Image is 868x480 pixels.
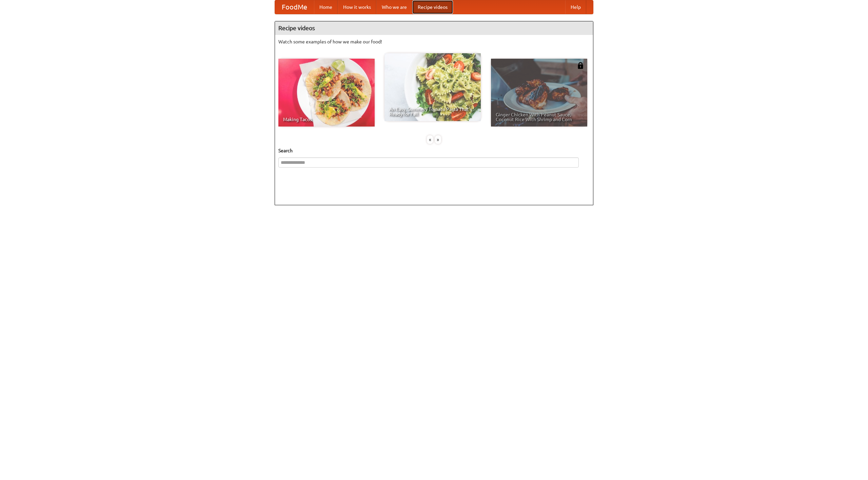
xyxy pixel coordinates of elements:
div: » [435,135,441,144]
span: Making Tacos [283,117,370,122]
a: An Easy, Summery Tomato Pasta That's Ready for Fall [384,53,481,121]
div: « [427,135,433,144]
span: An Easy, Summery Tomato Pasta That's Ready for Fall [389,107,476,116]
a: Who we are [376,0,412,14]
h5: Search [278,147,590,154]
p: Watch some examples of how we make our food! [278,38,590,45]
img: 483408.png [577,62,584,69]
a: Making Tacos [278,59,375,127]
a: FoodMe [275,0,314,14]
a: How it works [338,0,376,14]
h4: Recipe videos [275,21,593,35]
a: Home [314,0,338,14]
a: Recipe videos [412,0,453,14]
a: Help [565,0,586,14]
